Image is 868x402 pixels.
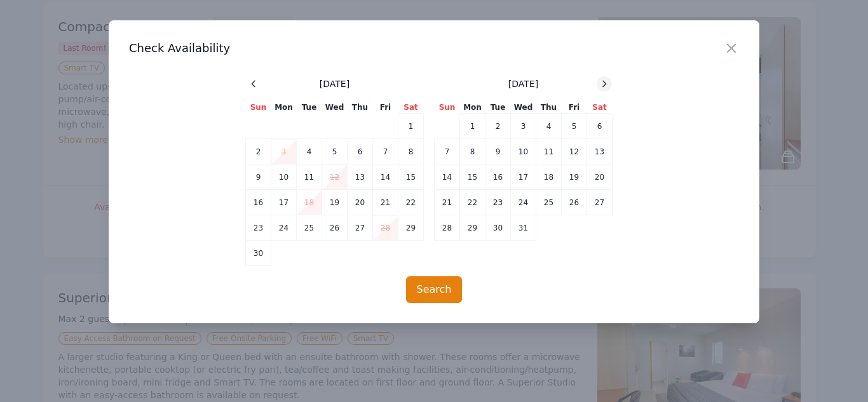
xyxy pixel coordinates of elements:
[348,164,373,190] td: 13
[246,139,271,164] td: 2
[460,164,485,190] td: 15
[435,190,460,215] td: 21
[271,102,297,114] th: Mon
[587,102,613,114] th: Sat
[271,190,297,215] td: 17
[322,215,348,241] td: 26
[460,102,485,114] th: Mon
[460,139,485,164] td: 8
[511,164,536,190] td: 17
[511,114,536,139] td: 3
[435,139,460,164] td: 7
[373,190,398,215] td: 21
[460,114,485,139] td: 1
[562,102,587,114] th: Fri
[536,114,562,139] td: 4
[508,77,538,90] span: [DATE]
[562,190,587,215] td: 26
[322,102,348,114] th: Wed
[435,215,460,241] td: 28
[511,190,536,215] td: 24
[485,215,511,241] td: 30
[536,164,562,190] td: 18
[246,190,271,215] td: 16
[271,139,297,164] td: 3
[322,164,348,190] td: 12
[536,102,562,114] th: Thu
[587,164,613,190] td: 20
[562,164,587,190] td: 19
[511,215,536,241] td: 31
[322,190,348,215] td: 19
[373,164,398,190] td: 14
[322,139,348,164] td: 5
[460,215,485,241] td: 29
[435,102,460,114] th: Sun
[398,139,424,164] td: 8
[435,164,460,190] td: 14
[348,215,373,241] td: 27
[297,164,322,190] td: 11
[297,102,322,114] th: Tue
[398,215,424,241] td: 29
[271,215,297,241] td: 24
[297,139,322,164] td: 4
[398,114,424,139] td: 1
[129,41,739,56] h3: Check Availability
[297,190,322,215] td: 18
[373,215,398,241] td: 28
[398,190,424,215] td: 22
[398,102,424,114] th: Sat
[536,190,562,215] td: 25
[246,164,271,190] td: 9
[562,139,587,164] td: 12
[271,164,297,190] td: 10
[536,139,562,164] td: 11
[246,102,271,114] th: Sun
[246,241,271,266] td: 30
[373,139,398,164] td: 7
[297,215,322,241] td: 25
[587,139,613,164] td: 13
[348,102,373,114] th: Thu
[406,276,463,303] button: Search
[485,114,511,139] td: 2
[587,114,613,139] td: 6
[485,190,511,215] td: 23
[511,139,536,164] td: 10
[398,164,424,190] td: 15
[485,139,511,164] td: 9
[460,190,485,215] td: 22
[373,102,398,114] th: Fri
[348,190,373,215] td: 20
[587,190,613,215] td: 27
[246,215,271,241] td: 23
[348,139,373,164] td: 6
[485,102,511,114] th: Tue
[320,77,349,90] span: [DATE]
[485,164,511,190] td: 16
[562,114,587,139] td: 5
[511,102,536,114] th: Wed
